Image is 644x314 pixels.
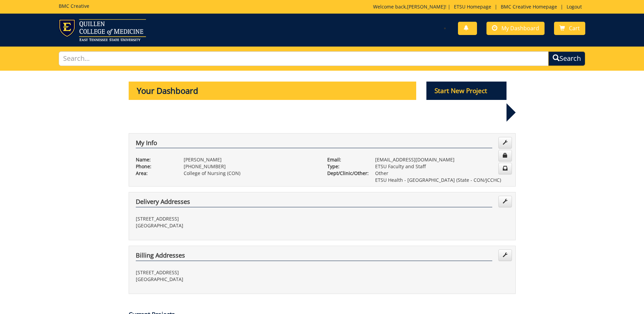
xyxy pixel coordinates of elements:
[59,19,146,41] img: ETSU logo
[184,170,317,177] p: College of Nursing (CON)
[327,163,365,170] p: Type:
[184,156,317,163] p: [PERSON_NAME]
[498,249,512,261] a: Edit Addresses
[59,3,89,8] h5: BMC Creative
[375,177,509,184] p: ETSU Health - [GEOGRAPHIC_DATA] (State - CON/JCCHC)
[136,276,317,283] p: [GEOGRAPHIC_DATA]
[486,22,545,35] a: My Dashboard
[501,24,539,32] span: My Dashboard
[497,3,560,10] a: BMC Creative Homepage
[129,82,417,100] p: Your Dashboard
[136,198,492,207] h4: Delivery Addresses
[327,156,365,163] p: Email:
[373,3,585,10] p: Welcome back, ! | | |
[548,51,585,66] button: Search
[375,156,509,163] p: [EMAIL_ADDRESS][DOMAIN_NAME]
[498,163,512,174] a: Change Communication Preferences
[136,222,317,229] p: [GEOGRAPHIC_DATA]
[563,3,585,10] a: Logout
[569,24,580,32] span: Cart
[498,150,512,161] a: Change Password
[407,3,445,10] a: [PERSON_NAME]
[184,163,317,170] p: [PHONE_NUMBER]
[136,269,317,276] p: [STREET_ADDRESS]
[375,163,509,170] p: ETSU Faculty and Staff
[136,140,492,149] h4: My Info
[136,215,317,222] p: [STREET_ADDRESS]
[136,252,492,261] h4: Billing Addresses
[136,163,173,170] p: Phone:
[136,170,173,177] p: Area:
[426,82,507,100] p: Start New Project
[426,88,507,94] a: Start New Project
[136,156,173,163] p: Name:
[59,51,549,66] input: Search...
[450,3,495,10] a: ETSU Homepage
[498,196,512,207] a: Edit Addresses
[498,137,512,149] a: Edit Info
[327,170,365,177] p: Dept/Clinic/Other:
[554,22,585,35] a: Cart
[375,170,509,177] p: Other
